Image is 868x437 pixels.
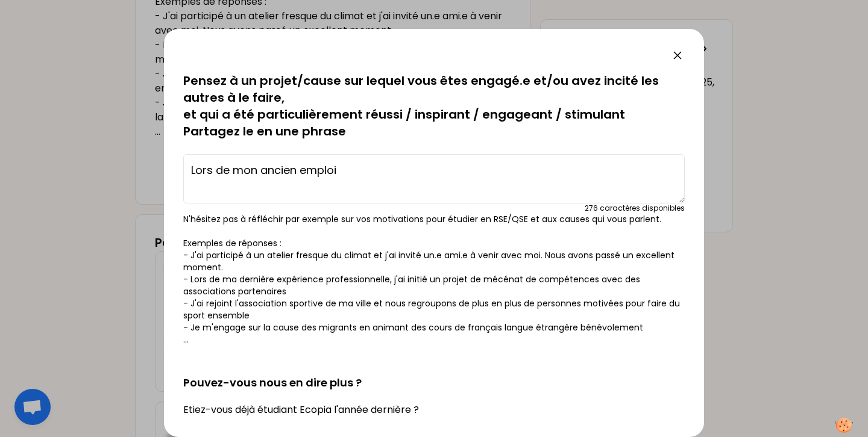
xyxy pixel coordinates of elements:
p: N'hésitez pas à réfléchir par exemple sur vos motivations pour étudier en RSE/QSE et aux causes q... [183,213,685,346]
h2: Pouvez-vous nous en dire plus ? [183,355,685,391]
label: Etiez-vous déjà étudiant Ecopia l'année dernière ? [183,403,419,417]
textarea: Lors de mon ancien emplo [183,154,685,203]
p: Pensez à un projet/cause sur lequel vous êtes engagé.e et/ou avez incité les autres à le faire, e... [183,72,685,140]
div: 276 caractères disponibles [585,203,685,213]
